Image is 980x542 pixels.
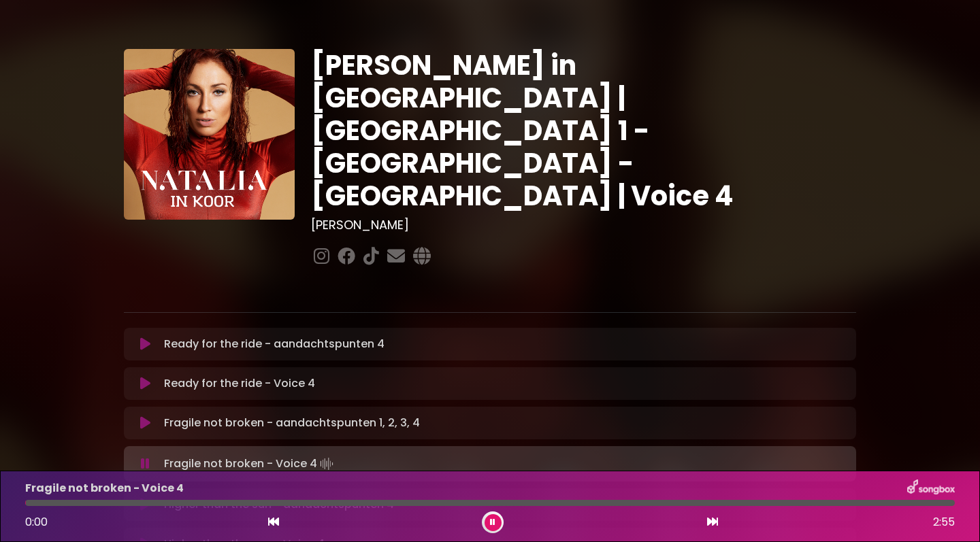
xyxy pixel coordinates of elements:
img: waveform4.gif [317,454,336,473]
img: songbox-logo-white.png [907,479,955,497]
p: Ready for the ride - Voice 4 [164,375,315,392]
h3: [PERSON_NAME] [311,218,856,233]
h1: [PERSON_NAME] in [GEOGRAPHIC_DATA] | [GEOGRAPHIC_DATA] 1 - [GEOGRAPHIC_DATA] - [GEOGRAPHIC_DATA] ... [311,49,856,212]
p: Fragile not broken - Voice 4 [164,454,336,473]
span: 2:55 [933,514,955,530]
img: YTVS25JmS9CLUqXqkEhs [124,49,295,220]
p: Fragile not broken - Voice 4 [25,480,184,496]
p: Ready for the ride - aandachtspunten 4 [164,336,385,352]
p: Fragile not broken - aandachtspunten 1, 2, 3, 4 [164,415,420,431]
span: 0:00 [25,514,48,530]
